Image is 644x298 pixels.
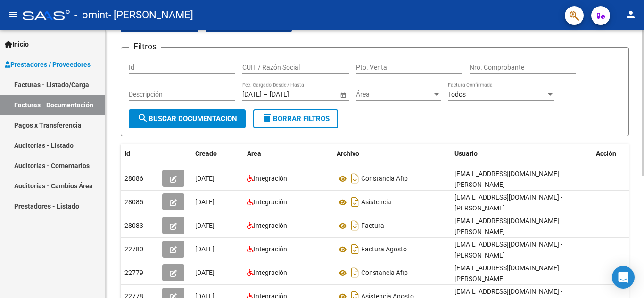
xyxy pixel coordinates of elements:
datatable-header-cell: Usuario [451,144,592,164]
span: Asistencia [361,199,391,206]
i: Descargar documento [349,242,361,257]
span: Acción [596,150,616,157]
span: 28083 [124,222,143,229]
span: 22779 [124,269,143,276]
span: [EMAIL_ADDRESS][DOMAIN_NAME] - [PERSON_NAME] [454,170,562,188]
datatable-header-cell: Creado [191,144,243,164]
mat-icon: search [137,113,149,124]
button: Open calendar [338,90,348,100]
span: Integración [254,245,287,253]
span: Integración [254,198,287,206]
datatable-header-cell: Acción [592,144,639,164]
span: [EMAIL_ADDRESS][DOMAIN_NAME] - [PERSON_NAME] [454,264,562,282]
input: Fecha inicio [242,90,262,98]
span: 28085 [124,198,143,206]
span: Constancia Afip [361,269,408,277]
span: Usuario [454,150,478,157]
mat-icon: delete [262,113,273,124]
span: [DATE] [195,269,215,276]
h3: Filtros [129,40,161,53]
span: [DATE] [195,198,215,206]
datatable-header-cell: Archivo [333,144,451,164]
span: Factura [361,222,384,230]
input: Fecha fin [270,90,316,98]
datatable-header-cell: Id [121,144,158,164]
span: Área [356,90,432,98]
i: Descargar documento [349,218,361,233]
span: Factura Agosto [361,246,407,253]
span: Area [247,150,261,157]
i: Descargar documento [349,194,361,209]
span: Buscar Documentacion [137,114,237,123]
span: Inicio [5,39,29,49]
span: Borrar Filtros [262,114,330,123]
span: – [264,90,268,98]
datatable-header-cell: Area [243,144,333,164]
span: Integración [254,269,287,276]
span: 28086 [124,175,143,182]
span: Creado [195,150,217,157]
span: [EMAIL_ADDRESS][DOMAIN_NAME] - [PERSON_NAME] [454,217,562,235]
span: Id [124,150,130,157]
i: Descargar documento [349,265,361,280]
button: Borrar Filtros [253,109,338,128]
mat-icon: menu [8,9,19,20]
span: Integración [254,222,287,229]
button: Buscar Documentacion [129,109,246,128]
span: Prestadores / Proveedores [5,59,91,70]
span: - omint [74,5,108,25]
span: - [PERSON_NAME] [108,5,193,25]
div: Open Intercom Messenger [612,266,635,289]
span: Archivo [337,150,359,157]
span: [DATE] [195,175,215,182]
span: [DATE] [195,222,215,229]
span: Todos [448,90,466,98]
span: Integración [254,175,287,182]
span: Constancia Afip [361,175,408,183]
span: [EMAIL_ADDRESS][DOMAIN_NAME] - [PERSON_NAME] [454,193,562,212]
span: [EMAIL_ADDRESS][DOMAIN_NAME] - [PERSON_NAME] [454,241,562,259]
span: [DATE] [195,245,215,253]
i: Descargar documento [349,171,361,186]
mat-icon: person [625,9,636,20]
span: 22780 [124,245,143,253]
